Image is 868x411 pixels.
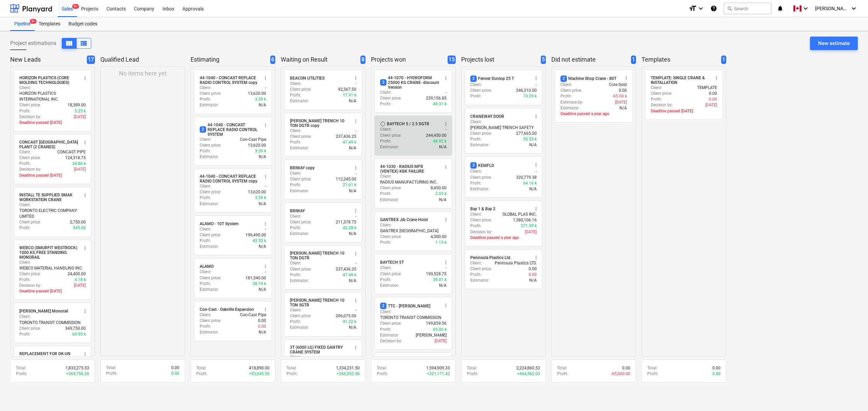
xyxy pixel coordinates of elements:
p: - [355,81,356,87]
p: Estimator : [290,98,309,104]
p: Profit : [560,93,572,99]
p: Client : [200,226,211,232]
div: Peninsula Plastics Ltd. [470,255,511,260]
p: 13,620.00 [248,91,266,96]
p: Templates [642,56,718,64]
p: - [446,90,447,95]
div: Fenner Dunlop 25 T [470,75,514,82]
p: Profit : [470,272,481,278]
p: CONCAST PIPE [57,149,86,155]
span: more_vert [82,140,88,145]
p: 43.52 k [253,238,266,244]
p: Estimator : [290,231,309,237]
p: 196,490.00 [245,232,266,238]
p: Client price : [290,219,311,225]
p: Client price : [19,155,41,161]
p: Deadline passed [DATE] [19,120,86,126]
div: 44-1040 - CONCAST REPLACE RADIO CONTROL SYSTEM copy [200,75,259,85]
p: Profit : [470,93,481,99]
p: Client price : [290,176,311,182]
span: 2 [470,75,477,82]
p: - [265,85,266,91]
p: Deadline passed a year ago [470,235,537,241]
div: INSTALL TE SUPPLIED SMAK WORKSTATION CRANE [19,193,78,202]
div: 44-1070 - HYDROFORM 25000 KG CRANE- discount Version [380,75,439,90]
span: more_vert [443,217,449,222]
p: Decision by : [19,114,41,120]
span: [PERSON_NAME] [815,6,849,11]
p: Client : [470,119,482,125]
p: [PERSON_NAME] TRENCH SAFETY [470,125,534,131]
p: 0.00 [619,88,627,93]
p: - [355,128,356,134]
p: N/A [439,144,447,150]
p: 239,156.85 [426,95,447,101]
span: 5 [541,56,546,64]
p: Client : [19,260,31,265]
p: 211,378.75 [336,219,356,225]
a: Templates [35,17,64,31]
p: 24.86 k [72,161,86,167]
p: 3.59 k [255,148,266,154]
a: Pipeline9+ [10,17,35,31]
p: Profit : [380,191,391,197]
p: - [355,214,356,219]
p: Estimator : [200,102,219,108]
p: Estimator : [560,105,579,111]
p: Profit : [290,272,301,278]
span: more_vert [263,123,268,128]
p: 2.03 k [435,191,447,197]
p: Client price : [290,87,311,92]
p: Waiting on Result [281,56,358,64]
span: more_vert [533,75,539,81]
p: Qualified Lead [100,56,182,64]
p: Con-Cast Pipe [240,137,266,143]
span: more_vert [533,162,539,168]
span: 3 [380,79,387,86]
span: 9+ [72,4,79,9]
p: - [355,171,356,176]
span: more_vert [82,193,88,198]
p: Estimator : [290,188,309,194]
p: 2,750.00 [70,219,86,225]
p: 237,436.25 [336,266,356,272]
p: Profit : [290,139,301,145]
p: 271.59 k [521,223,537,229]
p: Client price : [380,234,401,240]
p: N/A [439,197,447,203]
p: Estimator : [290,145,309,151]
div: BRIWAY [290,208,305,214]
p: Deadline passed [DATE] [19,173,86,178]
div: Pipeline [10,17,35,31]
p: Client : [290,128,301,134]
i: notifications [777,4,784,13]
p: Client price : [290,266,311,272]
p: 181,540.00 [245,275,266,281]
p: Estimate by : [560,100,583,105]
p: [DATE] [615,100,627,105]
p: Client price : [380,133,401,138]
div: HORIZON PLASTICS (CORE MOLDING TECHNOLOGIES) [19,75,78,85]
span: 9+ [30,19,37,24]
div: CRANEWAY DOOR [470,114,504,119]
p: Estimating [191,56,268,64]
p: N/A [529,142,537,148]
p: 42.28 k [343,225,356,231]
a: Budget codes [64,17,101,31]
span: more_vert [263,221,268,226]
span: more_vert [443,75,449,81]
span: more_vert [263,75,268,81]
p: Client price : [380,271,401,277]
span: 6 [270,56,275,64]
span: more_vert [714,75,719,81]
div: BAYTECH 5 / 2.5 DGTR [387,121,429,127]
div: 44-1040 - CONCAST REPLACE RADIO CONTROL SYSTEM [200,123,259,137]
p: [DATE] [74,114,86,120]
p: 13,620.00 [248,189,266,195]
p: WEBCO MATERIAL HANDLING INC. [19,265,83,271]
p: Client price : [470,131,492,136]
p: 277,665.00 [516,131,537,136]
p: Client : [380,265,392,271]
div: WEBCO (SMURFIT WESTROCK) 1000 KG FREE STANDING MONORAIL [19,245,78,260]
p: Client price : [19,102,41,108]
